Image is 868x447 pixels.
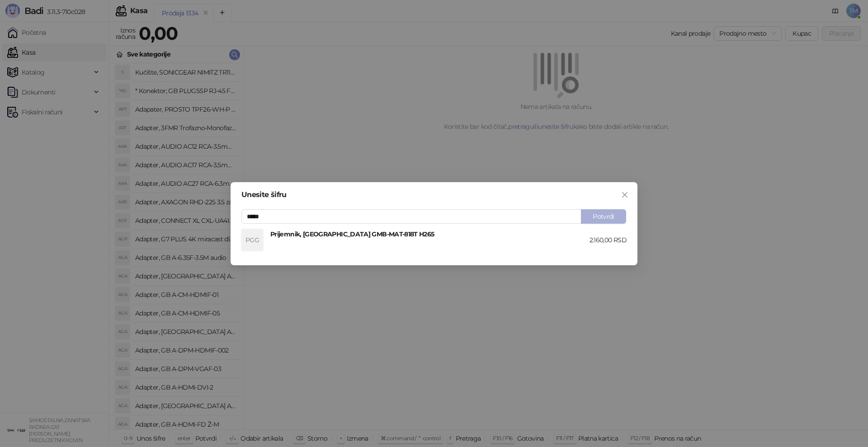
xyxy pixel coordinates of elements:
button: Potvrdi [581,209,626,224]
div: Unesite šifru [241,191,627,198]
h4: Prijemnik, [GEOGRAPHIC_DATA] GMB-MAT-818T H265 [270,229,590,239]
div: 2.160,00 RSD [590,235,627,245]
span: close [621,191,628,198]
button: Close [618,188,632,202]
div: PGG [241,229,263,251]
span: Zatvori [618,191,632,198]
